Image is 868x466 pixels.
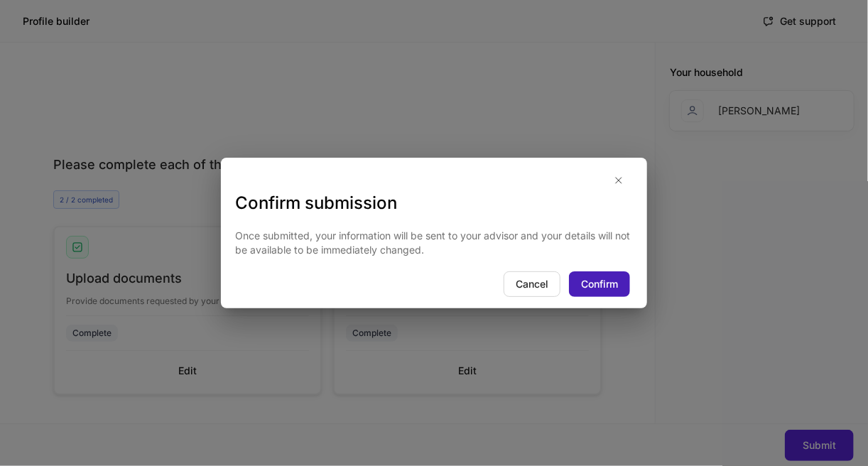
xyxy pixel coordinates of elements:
[581,277,618,291] div: Confirm
[504,271,560,297] button: Cancel
[235,229,633,257] p: Once submitted, your information will be sent to your advisor and your details will not be availa...
[235,192,633,215] h3: Confirm submission
[516,277,548,291] div: Cancel
[569,271,630,297] button: Confirm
